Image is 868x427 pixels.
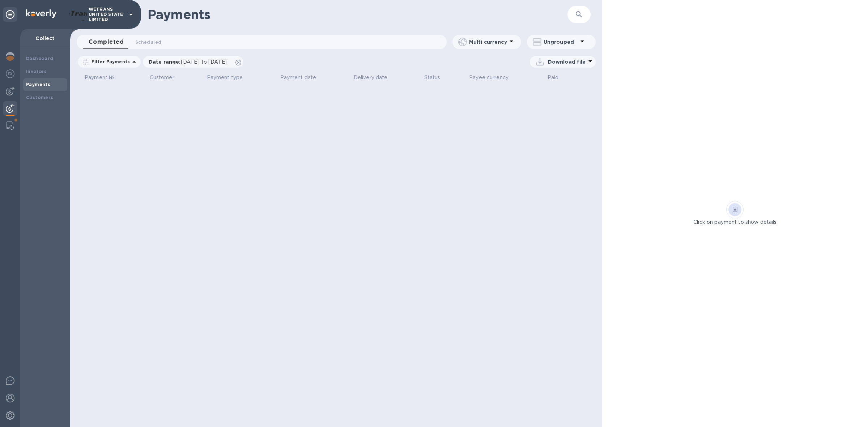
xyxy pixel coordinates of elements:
[85,74,124,81] span: Payment №
[148,7,567,22] h1: Payments
[6,69,14,78] img: Foreign exchange
[26,82,50,87] b: Payments
[26,95,54,100] b: Customers
[26,9,56,18] img: Logo
[143,56,243,68] div: Date range:[DATE] to [DATE]
[3,7,17,22] div: Unpin categories
[469,38,507,46] p: Multi currency
[548,58,586,65] p: Download file
[548,74,568,81] span: Paid
[150,74,184,81] span: Customer
[469,74,518,81] span: Payee currency
[548,74,559,81] p: Paid
[135,38,161,46] span: Scheduled
[181,59,227,65] span: [DATE] to [DATE]
[150,74,174,81] p: Customer
[280,74,316,81] p: Payment date
[89,59,130,65] p: Filter Payments
[89,7,125,22] p: WETRANS UNITED STATE LIMITED
[693,218,776,226] p: Click on payment to show details
[544,38,578,46] p: Ungrouped
[424,74,450,81] span: Status
[207,74,252,81] span: Payment type
[149,58,231,65] p: Date range :
[207,74,243,81] p: Payment type
[26,56,54,61] b: Dashboard
[280,74,326,81] span: Payment date
[89,37,124,47] span: Completed
[424,74,441,81] p: Status
[469,74,509,81] p: Payee currency
[354,74,397,81] span: Delivery date
[85,74,115,81] p: Payment №
[354,74,388,81] p: Delivery date
[26,69,47,74] b: Invoices
[26,35,64,42] p: Collect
